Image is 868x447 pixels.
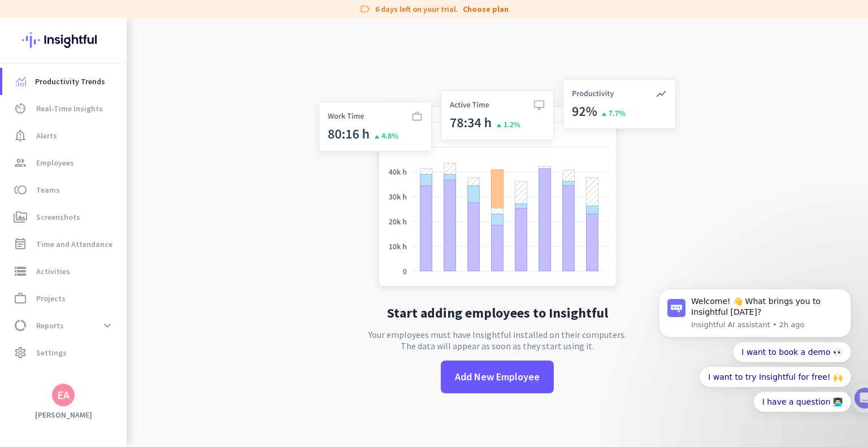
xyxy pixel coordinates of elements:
[2,339,127,366] a: settingsSettings
[36,156,74,170] span: Employees
[36,292,66,305] span: Projects
[2,258,127,285] a: storageActivities
[2,68,127,95] a: menu-itemProductivity Trends
[2,176,127,203] a: tollTeams
[368,329,626,351] p: Your employees must have Insightful installed on their computers. The data will appear as soon as...
[2,149,127,176] a: groupEmployees
[14,102,27,115] i: av_timer
[36,210,80,224] span: Screenshots
[642,279,868,419] iframe: Intercom notifications message
[14,183,27,197] i: toll
[97,315,118,336] button: expand_more
[2,122,127,149] a: notification_importantAlerts
[36,183,60,197] span: Teams
[14,264,27,278] i: storage
[14,292,27,305] i: work_outline
[2,95,127,122] a: av_timerReal-Time Insights
[310,72,684,297] img: no-search-results
[463,3,509,15] a: Choose plan
[14,346,27,359] i: settings
[441,361,554,393] button: Add New Employee
[2,231,127,258] a: event_noteTime and Attendance
[36,319,64,332] span: Reports
[14,156,27,170] i: group
[36,264,70,278] span: Activities
[22,18,105,62] img: Insightful logo
[359,3,371,15] i: label
[35,75,105,88] span: Productivity Trends
[2,285,127,312] a: work_outlineProjects
[14,319,27,332] i: data_usage
[14,210,27,224] i: perm_media
[387,306,608,320] h2: Start adding employees to Insightful
[36,346,67,359] span: Settings
[36,237,112,251] span: Time and Attendance
[36,129,57,142] span: Alerts
[14,237,27,251] i: event_note
[36,102,103,115] span: Real-Time Insights
[2,203,127,231] a: perm_mediaScreenshots
[2,312,127,339] a: data_usageReportsexpand_more
[16,76,26,86] img: menu-item
[57,389,70,401] div: EA
[14,129,27,142] i: notification_important
[455,370,540,384] span: Add New Employee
